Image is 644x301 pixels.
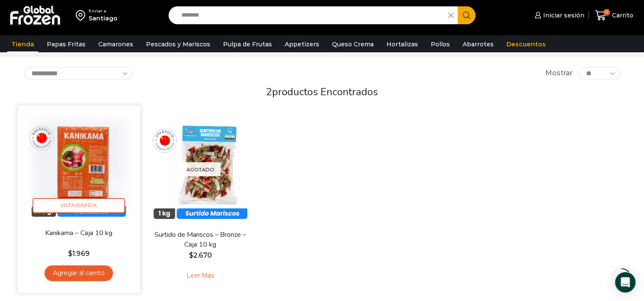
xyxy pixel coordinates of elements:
[173,267,227,285] a: Leé más sobre “Surtido de Mariscos - Bronze - Caja 10 kg”
[280,36,323,52] a: Appetizers
[502,36,550,52] a: Descuentos
[44,265,113,281] a: Agregar al carrito: “Kanikama – Caja 10 kg”
[180,162,220,176] p: Agotado
[219,36,276,52] a: Pulpa de Frutas
[94,36,137,52] a: Camarones
[89,14,117,23] div: Santiago
[541,11,584,20] span: Iniciar sesión
[189,251,193,259] span: $
[7,36,38,52] a: Tienda
[458,6,475,24] button: Search button
[189,251,212,259] bdi: 2.670
[68,249,72,257] span: $
[29,228,128,238] a: Kanikama – Caja 10 kg
[76,8,89,23] img: address-field-icon.svg
[32,198,125,213] span: Vista Rápida
[24,67,133,80] select: Pedido de la tienda
[151,230,249,250] a: Surtido de Mariscos – Bronze – Caja 10 kg
[272,85,378,99] span: productos encontrados
[610,11,633,20] span: Carrito
[545,68,572,78] span: Mostrar
[532,7,584,24] a: Iniciar sesión
[382,36,422,52] a: Hortalizas
[593,6,635,26] a: 0 Carrito
[328,36,378,52] a: Queso Crema
[615,272,635,292] div: Open Intercom Messenger
[426,36,454,52] a: Pollos
[43,36,90,52] a: Papas Fritas
[603,9,610,16] span: 0
[89,8,117,14] div: Enviar a
[142,36,215,52] a: Pescados y Mariscos
[266,85,272,99] span: 2
[458,36,498,52] a: Abarrotes
[68,249,89,257] bdi: 1.969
